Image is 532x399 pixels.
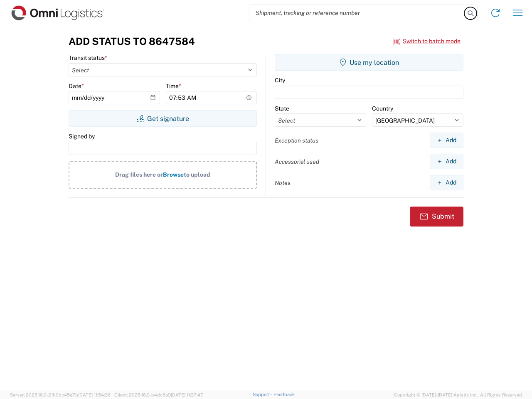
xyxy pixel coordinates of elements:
input: Shipment, tracking or reference number [249,5,465,21]
label: Notes [275,179,291,187]
h3: Add Status to 8647584 [69,35,195,47]
button: Get signature [69,110,257,127]
button: Add [430,133,463,148]
label: Date [69,82,84,90]
a: Support [253,392,273,397]
span: Drag files here or [115,171,163,178]
a: Feedback [273,392,295,397]
button: Add [430,175,463,190]
button: Switch to batch mode [393,34,461,48]
button: Add [430,154,463,169]
label: Accessorial used [275,158,319,165]
label: City [275,76,285,84]
span: Browse [163,171,184,178]
label: Transit status [69,54,107,62]
span: [DATE] 11:54:36 [78,392,111,397]
label: Time [166,82,181,90]
span: Copyright © [DATE]-[DATE] Agistix Inc., All Rights Reserved [394,391,522,399]
button: Use my location [275,54,463,71]
span: Client: 2025.16.0-b4dc8a9 [114,392,203,397]
button: Submit [410,207,463,227]
label: State [275,105,289,112]
span: [DATE] 11:37:47 [171,392,203,397]
span: Server: 2025.16.0-21b0bc45e7b [10,392,111,397]
label: Country [372,105,393,112]
label: Exception status [275,137,318,144]
label: Signed by [69,133,95,140]
span: to upload [184,171,210,178]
